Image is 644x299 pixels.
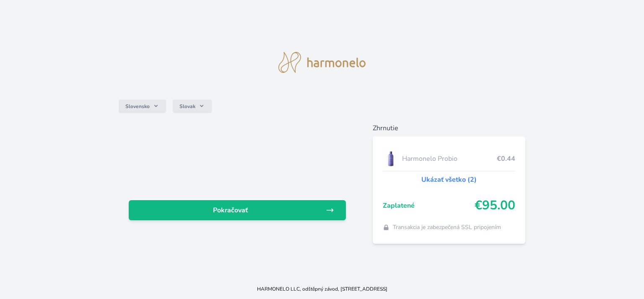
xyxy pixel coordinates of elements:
span: €0.44 [497,154,515,164]
span: Zaplatené [383,201,475,211]
button: Slovak [173,100,212,113]
span: €95.00 [475,198,515,213]
h6: Zhrnutie [373,123,525,133]
a: Pokračovať [129,200,346,220]
img: logo.svg [278,52,366,73]
span: Slovensko [125,103,150,110]
span: Harmonelo Probio [402,154,497,164]
span: Slovak [179,103,195,110]
img: CLEAN_PROBIO_se_stinem_x-lo.jpg [383,148,399,169]
a: Ukázať všetko (2) [421,175,477,185]
button: Slovensko [119,100,166,113]
span: Transakcia je zabezpečená SSL pripojením [393,223,501,232]
span: Pokračovať [135,205,326,215]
